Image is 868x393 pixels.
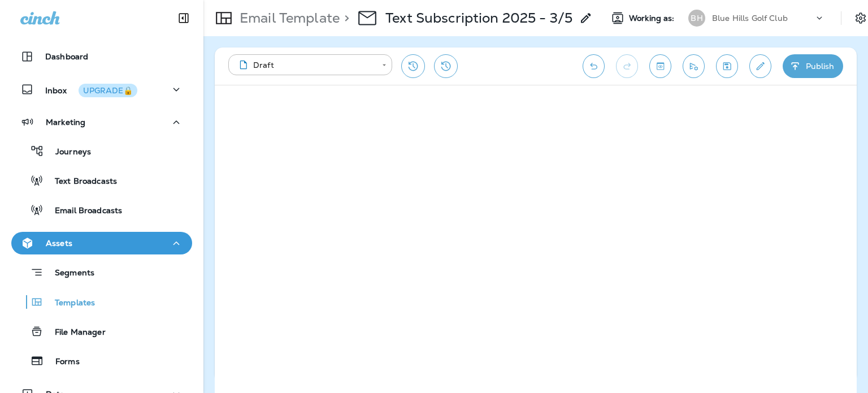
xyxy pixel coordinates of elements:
p: Blue Hills Golf Club [712,14,788,23]
button: Edit details [749,54,771,78]
p: Text Broadcasts [44,176,117,187]
button: Forms [11,349,192,373]
button: Email Broadcasts [11,198,192,222]
p: Dashboard [45,52,88,61]
p: Inbox [45,84,137,96]
button: Segments [11,260,192,284]
button: Send test email [683,54,705,78]
p: Forms [44,357,80,368]
button: Text Broadcasts [11,169,192,192]
div: UPGRADE🔒 [83,87,133,94]
p: Templates [44,298,95,309]
button: UPGRADE🔒 [79,84,137,97]
button: Toggle preview [649,54,671,78]
button: Dashboard [11,45,192,68]
p: Text Subscription 2025 - 3/5 [385,10,572,27]
p: Email Template [235,10,340,27]
div: Draft [236,59,374,71]
p: Assets [46,239,72,248]
button: Journeys [11,139,192,163]
button: Marketing [11,111,192,133]
span: Working as: [629,14,677,23]
div: BH [688,10,705,27]
button: Restore from previous version [401,54,425,78]
p: File Manager [44,327,106,338]
p: Marketing [46,118,85,127]
button: View Changelog [434,54,458,78]
button: Templates [11,290,192,314]
button: Publish [783,54,843,78]
p: Segments [44,268,94,279]
button: Save [716,54,738,78]
button: Assets [11,232,192,254]
p: Email Broadcasts [44,206,122,217]
button: InboxUPGRADE🔒 [11,78,192,101]
p: > [340,10,349,27]
button: Collapse Sidebar [168,7,199,29]
button: File Manager [11,319,192,343]
button: Undo [583,54,605,78]
p: Journeys [44,147,91,158]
